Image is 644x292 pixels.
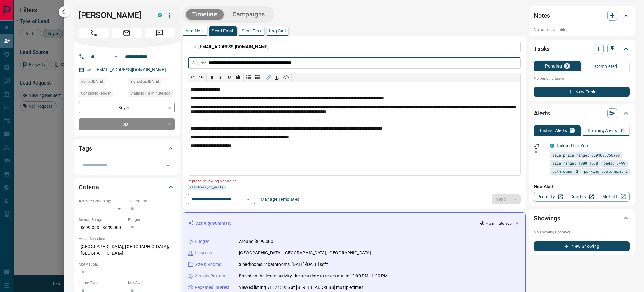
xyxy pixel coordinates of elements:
[195,261,222,268] p: Size & Rooms
[534,229,630,235] p: No showings booked
[130,78,159,85] span: Signed up [DATE]
[598,192,630,202] a: Mr.Loft
[566,64,568,68] p: 0
[244,195,253,204] button: Open
[534,41,630,56] div: Tasks
[534,108,550,118] h2: Alerts
[164,161,172,170] button: Open
[269,29,286,33] p: Log Call
[81,90,111,97] span: Contacted - Never
[188,73,197,82] button: ↶
[79,236,175,242] p: Areas Searched:
[534,183,630,190] p: New Alert:
[112,28,142,38] span: Email
[112,53,120,60] button: Open
[96,67,166,72] a: [EMAIL_ADDRESS][DOMAIN_NAME]
[198,44,269,49] span: [EMAIL_ADDRESS][DOMAIN_NAME]
[552,168,578,174] span: bathrooms: 2
[282,73,290,82] button: </>
[492,194,521,204] div: split button
[128,78,175,87] div: Mon Oct 13 2025
[534,192,566,202] a: Property
[584,168,628,174] span: parking spots min: 2
[128,198,175,204] p: Timeframe:
[79,180,175,195] div: Criteria
[188,218,520,229] div: Activity Summary< a minute ago
[242,29,262,33] p: Send Text
[195,250,212,256] p: Location
[79,78,125,87] div: Mon Oct 13 2025
[552,160,598,166] span: size range: 1080,1538
[588,128,617,133] p: Building Alerts
[545,64,562,68] p: Pending
[208,73,216,82] button: 𝐁
[245,73,253,82] button: Numbered list
[534,106,630,121] div: Alerts
[228,75,231,80] span: 𝐔
[226,9,271,20] button: Campaigns
[79,182,99,192] h2: Criteria
[534,74,630,83] p: No pending tasks
[79,141,175,156] div: Tags
[604,160,625,166] span: beds: 3-99
[195,238,209,245] p: Budget
[621,128,623,133] p: 0
[128,217,175,223] p: Budget:
[566,192,598,202] a: Condos
[79,10,148,20] h1: [PERSON_NAME]
[79,198,125,204] p: Actively Searching:
[550,144,554,148] div: condos.ca
[79,118,175,130] div: TBD
[534,11,550,21] h2: Notes
[195,273,225,279] p: Activity Pattern
[188,177,516,185] p: Replace following variables:
[534,27,630,32] p: No notes available
[128,280,175,286] p: Min Size:
[87,68,91,72] svg: Email Verified
[534,44,550,54] h2: Tasks
[225,73,234,82] button: 𝐔
[79,261,175,267] p: Motivation:
[540,128,567,133] p: Listing Alerts
[253,73,262,82] button: Bullet list
[81,78,103,85] span: Active [DATE]
[273,73,282,82] button: T̲ₓ
[145,28,175,38] span: Message
[534,213,560,223] h2: Showings
[216,73,225,82] button: 𝑰
[239,273,388,279] p: Based on the lead's activity, the best time to reach out is: 12:00 PM - 1:00 PM
[196,220,231,227] p: Activity Summary
[571,128,573,133] p: 1
[239,261,328,268] p: 3 bedrooms, 2 bathrooms, [DATE]-[DATE] sqft
[486,221,512,226] p: < a minute ago
[257,194,303,204] button: Manage Templates
[190,185,223,190] span: {!address_of_unit}
[239,250,371,256] p: [GEOGRAPHIC_DATA], [GEOGRAPHIC_DATA], [GEOGRAPHIC_DATA]
[212,29,234,33] p: Send Email
[239,238,273,245] p: Around $699,000
[188,41,521,53] p: To:
[79,280,125,286] p: Home Type:
[128,90,175,99] div: Tue Oct 14 2025
[195,284,230,291] p: Repeated Interest
[534,148,538,153] svg: Push Notification Only
[534,87,630,97] button: New Task
[192,60,206,66] p: Subject:
[79,242,175,258] p: [GEOGRAPHIC_DATA], [GEOGRAPHIC_DATA], [GEOGRAPHIC_DATA]
[552,152,620,158] span: sale price range: 629100,768900
[534,211,630,226] div: Showings
[186,9,224,20] button: Timeline
[158,13,162,17] div: condos.ca
[185,29,204,33] p: Add Note
[236,75,240,80] s: ab
[534,143,546,148] p: Off
[556,143,588,148] a: Tailored For You
[264,73,273,82] button: 🔗
[79,144,92,153] h2: Tags
[595,64,617,68] p: Completed
[234,73,242,82] button: ab
[79,28,109,38] span: Call
[130,90,170,97] span: Claimed < a minute ago
[79,102,175,113] div: Buyer
[79,223,125,233] p: $699,000 - $699,000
